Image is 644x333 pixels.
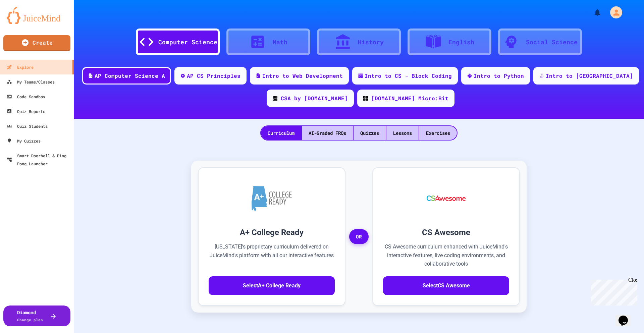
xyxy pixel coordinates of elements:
[262,72,343,80] div: Intro to Web Development
[365,72,452,80] div: Intro to CS - Block Coding
[17,317,43,322] span: Change plan
[209,242,335,268] p: [US_STATE]'s proprietary curriculum delivered on JuiceMind's platform with all our interactive fe...
[7,78,55,86] div: My Teams/Classes
[17,309,43,323] div: Diamond
[7,7,67,24] img: logo-orange.svg
[386,126,419,140] div: Lessons
[7,93,45,101] div: Code Sandbox
[603,5,624,20] div: My Account
[7,137,41,145] div: My Quizzes
[358,38,384,47] div: History
[581,7,603,18] div: My Notifications
[588,277,637,306] iframe: chat widget
[7,107,45,115] div: Quiz Reports
[302,126,353,140] div: AI-Graded FRQs
[187,72,240,80] div: AP CS Principles
[349,229,369,244] span: OR
[209,226,335,238] h3: A+ College Ready
[383,226,509,238] h3: CS Awesome
[616,306,637,326] iframe: chat widget
[273,96,277,101] img: CODE_logo_RGB.png
[3,3,46,43] div: Chat with us now!Close
[526,38,578,47] div: Social Science
[546,72,633,80] div: Intro to [GEOGRAPHIC_DATA]
[95,72,165,80] div: AP Computer Science A
[281,94,348,102] div: CSA by [DOMAIN_NAME]
[261,126,301,140] div: Curriculum
[252,186,292,211] img: A+ College Ready
[7,152,71,168] div: Smart Doorbell & Ping Pong Launcher
[383,276,509,295] button: SelectCS Awesome
[3,306,70,326] button: DiamondChange plan
[420,178,473,218] img: CS Awesome
[419,126,457,140] div: Exercises
[3,35,70,51] a: Create
[371,94,448,102] div: [DOMAIN_NAME] Micro:Bit
[354,126,386,140] div: Quizzes
[383,242,509,268] p: CS Awesome curriculum enhanced with JuiceMind's interactive features, live coding environments, a...
[7,122,48,130] div: Quiz Students
[474,72,524,80] div: Intro to Python
[209,276,335,295] button: SelectA+ College Ready
[363,96,368,101] img: CODE_logo_RGB.png
[448,38,474,47] div: English
[273,38,287,47] div: Math
[7,63,34,71] div: Explore
[158,38,217,47] div: Computer Science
